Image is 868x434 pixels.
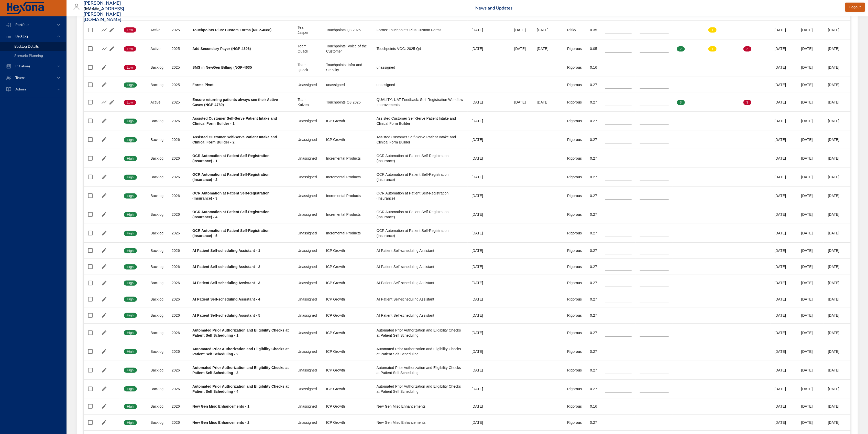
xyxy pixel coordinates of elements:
[172,231,184,236] div: 2026
[377,264,464,269] div: AI Patient Self-scheduling Assistant
[298,25,318,35] div: Team Jasper
[192,210,270,219] b: OCR Automation at Patient Self-Registration (Insurance) - 4
[590,82,597,87] div: 0.27
[150,46,163,51] div: Active
[590,100,597,105] div: 0.27
[801,27,820,33] div: [DATE]
[150,330,163,335] div: Backlog
[590,137,597,142] div: 0.27
[472,118,506,123] div: [DATE]
[801,248,820,253] div: [DATE]
[775,231,793,236] div: [DATE]
[775,174,793,180] div: [DATE]
[83,1,125,23] h3: [PERSON_NAME][EMAIL_ADDRESS][PERSON_NAME][DOMAIN_NAME]
[298,82,318,87] div: Unassigned
[124,28,136,32] span: Low
[192,28,271,32] b: Touchpoints Plus: Custom Forms (NGP-4688)
[326,349,368,354] div: ICP Growth
[475,5,512,11] a: News and Updates
[100,64,108,71] button: Edit Project Details
[192,281,260,285] b: AI Patient Self-scheduling Assistant - 3
[775,297,793,302] div: [DATE]
[150,248,163,253] div: Backlog
[100,173,108,181] button: Edit Project Details
[801,65,820,70] div: [DATE]
[172,156,184,161] div: 2026
[124,349,137,354] span: High
[567,65,582,70] div: Rigorous
[326,248,368,253] div: ICP Growth
[775,118,793,123] div: [DATE]
[150,65,163,70] div: Backlog
[192,328,289,337] b: Automated Prior Authorization and Eligibility Checks at Patient Self Scheduling - 1
[124,330,137,335] span: High
[192,313,260,317] b: AI Patient Self-scheduling Assistant - 5
[567,100,582,105] div: Rigorous
[298,280,318,285] div: Unassigned
[298,313,318,318] div: Unassigned
[775,280,793,285] div: [DATE]
[150,297,163,302] div: Backlog
[108,98,116,106] button: Edit Project Details
[472,156,506,161] div: [DATE]
[743,100,751,105] span: 3
[775,82,793,87] div: [DATE]
[828,137,847,142] div: [DATE]
[377,153,464,163] div: OCR Automation at Patient Self-Registration (Insurance)
[150,82,163,87] div: Backlog
[377,280,464,285] div: AI Patient Self-scheduling Assistant
[590,27,597,33] div: 0.35
[567,27,582,33] div: Risky
[124,194,137,198] span: High
[377,365,464,375] div: Automated Prior Authorization and Eligibility Checks at Patient Self Scheduling
[828,193,847,198] div: [DATE]
[100,279,108,287] button: Edit Project Details
[590,231,597,236] div: 0.27
[298,156,318,161] div: Unassigned
[150,156,163,161] div: Backlog
[298,231,318,236] div: Unassigned
[172,248,184,253] div: 2026
[828,264,847,269] div: [DATE]
[326,280,368,285] div: ICP Growth
[828,231,847,236] div: [DATE]
[326,137,368,142] div: ICP Growth
[828,330,847,335] div: [DATE]
[326,62,368,73] div: Touchpoints: Infra and Stability
[108,26,116,34] button: Edit Project Details
[801,297,820,302] div: [DATE]
[801,212,820,217] div: [DATE]
[377,27,464,33] div: Forms: Touchpoints Plus Custom Forms
[590,297,597,302] div: 0.27
[124,313,137,318] span: High
[828,212,847,217] div: [DATE]
[377,209,464,220] div: OCR Automation at Patient Self-Registration (Insurance)
[801,264,820,269] div: [DATE]
[150,280,163,285] div: Backlog
[567,280,582,285] div: Rigorous
[150,100,163,105] div: Active
[100,45,108,53] button: Show Burnup
[14,44,39,49] span: Backlog Details
[775,330,793,335] div: [DATE]
[192,249,260,253] b: AI Patient Self-scheduling Assistant - 1
[590,193,597,198] div: 0.27
[708,100,716,105] span: 0
[828,100,847,105] div: [DATE]
[775,264,793,269] div: [DATE]
[124,83,137,87] span: High
[537,100,559,105] div: [DATE]
[590,280,597,285] div: 0.27
[326,212,368,217] div: Incremental Products
[377,328,464,338] div: Automated Prior Authorization and Eligibility Checks at Patient Self Scheduling
[192,135,277,144] b: Assisted Customer Self-Serve Patient Intake and Clinical Form Builder - 2
[172,297,184,302] div: 2026
[590,118,597,123] div: 0.27
[100,81,108,89] button: Edit Project Details
[298,264,318,269] div: Unassigned
[472,137,506,142] div: [DATE]
[150,212,163,217] div: Backlog
[567,330,582,335] div: Rigorous
[124,175,137,180] span: High
[11,34,32,39] span: Backlog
